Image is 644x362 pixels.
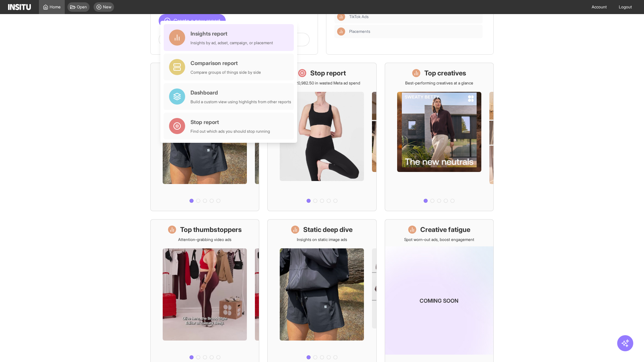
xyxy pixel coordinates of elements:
[77,4,87,10] span: Open
[191,99,291,105] div: Build a custom view using highlights from other reports
[191,118,270,126] div: Stop report
[103,4,111,10] span: New
[191,70,261,75] div: Compare groups of things side by side
[297,237,347,242] p: Insights on static image ads
[191,129,270,134] div: Find out which ads you should stop running
[349,14,480,19] span: TikTok Ads
[337,13,345,21] div: Insights
[424,68,466,78] h1: Top creatives
[191,88,291,97] div: Dashboard
[8,4,31,10] img: Logo
[349,14,369,19] span: TikTok Ads
[310,68,346,78] h1: Stop report
[191,29,273,38] div: Insights report
[178,237,231,242] p: Attention-grabbing video ads
[405,80,473,86] p: Best-performing creatives at a glance
[180,225,242,234] h1: Top thumbstoppers
[191,59,261,67] div: Comparison report
[50,4,61,10] span: Home
[349,29,370,34] span: Placements
[267,63,376,211] a: Stop reportSave £20,982.50 in wasted Meta ad spend
[303,225,353,234] h1: Static deep dive
[191,40,273,46] div: Insights by ad, adset, campaign, or placement
[337,27,345,36] div: Insights
[173,17,220,25] span: Create a new report
[349,29,480,34] span: Placements
[150,63,259,211] a: What's live nowSee all active ads instantly
[385,63,494,211] a: Top creativesBest-performing creatives at a glance
[159,14,226,27] button: Create a new report
[283,80,360,86] p: Save £20,982.50 in wasted Meta ad spend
